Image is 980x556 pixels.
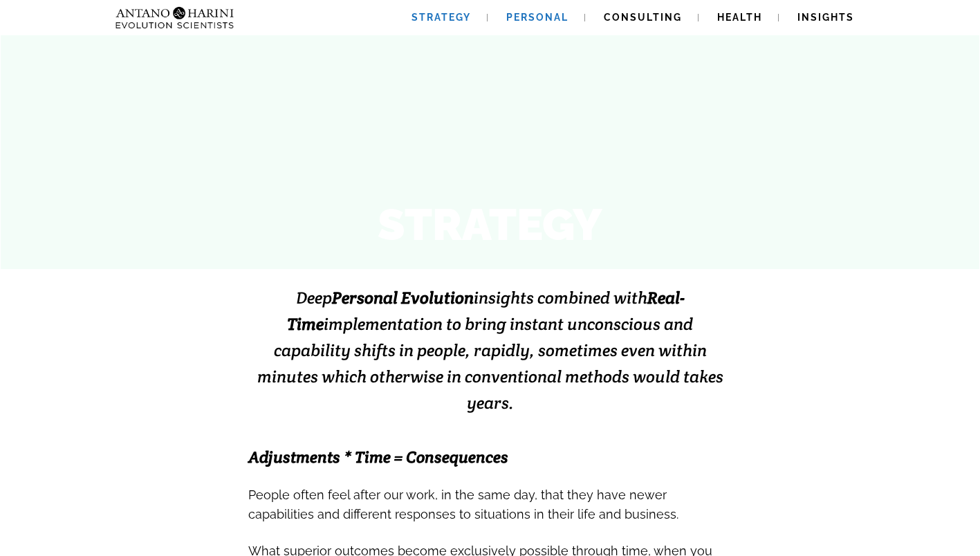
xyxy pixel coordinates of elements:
strong: STRATEGY [378,198,602,250]
span: Strategy [412,12,471,23]
span: Health [717,12,762,23]
span: Personal [506,12,568,23]
span: Consulting [604,12,682,23]
span: Adjustments * Time = Consequences [248,447,508,467]
span: Insights [797,12,854,23]
span: Deep insights combined with implementation to bring instant unconscious and capability shifts in ... [257,287,723,414]
span: People often feel after our work, in the same day, that they have newer capabilities and differen... [248,488,678,521]
strong: Personal Evolution [332,287,474,308]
